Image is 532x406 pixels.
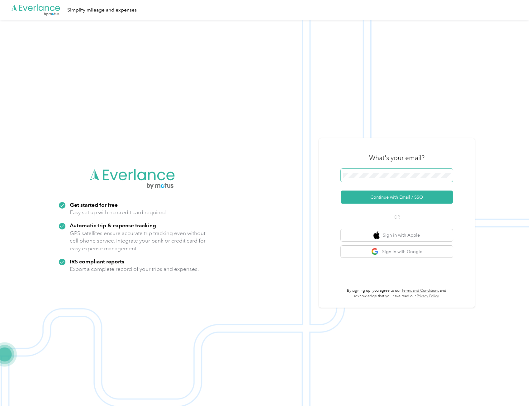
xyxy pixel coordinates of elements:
[373,231,380,239] img: apple logo
[70,222,156,229] strong: Automatic trip & expense tracking
[70,229,206,253] p: GPS satellites ensure accurate trip tracking even without cell phone service. Integrate your bank...
[70,209,166,216] p: Easy set up with no credit card required
[401,288,439,293] a: Terms and Conditions
[70,258,124,265] strong: IRS compliant reports
[341,229,453,241] button: apple logoSign in with Apple
[341,288,453,299] p: By signing up, you agree to our and acknowledge that you have read our .
[417,294,439,299] a: Privacy Policy
[371,248,379,256] img: google logo
[70,201,118,208] strong: Get started for free
[341,191,453,204] button: Continue with Email / SSO
[70,265,199,273] p: Export a complete record of your trips and expenses.
[341,246,453,258] button: google logoSign in with Google
[369,153,425,162] h3: What's your email?
[67,6,137,14] div: Simplify mileage and expenses
[386,214,408,220] span: OR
